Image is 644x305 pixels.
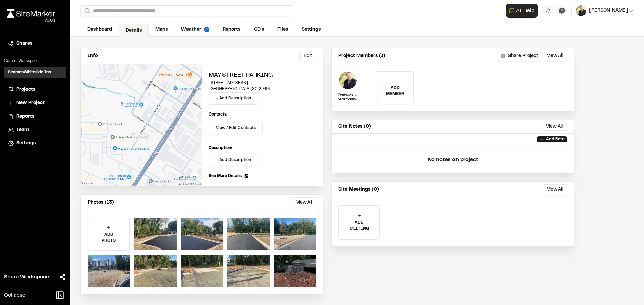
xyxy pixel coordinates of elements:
[209,71,316,80] h2: May Street Parking
[209,80,316,86] p: [STREET_ADDRESS]
[16,86,35,93] span: Projects
[119,24,149,37] a: Details
[338,97,357,101] p: Senior Construction Administration Project Manager
[506,4,540,18] div: Open AI Assistant
[88,52,98,60] p: Info
[338,186,379,194] p: Site Meetings (0)
[174,23,216,36] a: Weather
[88,199,114,206] p: Photos (13)
[546,136,565,142] p: Add Note
[8,140,62,147] a: Settings
[292,197,316,208] button: View All
[576,5,633,16] button: [PERSON_NAME]
[543,51,567,61] button: View All
[338,71,357,90] img: Jim Donahoe
[8,126,62,134] a: Team
[338,92,357,97] p: [PERSON_NAME]
[4,58,66,64] p: Current Workspace
[506,4,538,18] button: Open AI Assistant
[8,69,52,75] h3: SeamonWhiteside Inc.
[7,18,55,24] div: Oh geez...please don't...
[209,145,316,151] p: Description:
[16,99,45,107] span: New Project
[247,23,271,36] a: CD's
[516,7,535,15] span: AI Help
[80,5,93,16] button: Search
[16,140,36,147] span: Settings
[576,5,586,16] img: User
[295,23,327,36] a: Settings
[8,86,62,93] a: Projects
[498,51,541,61] button: Share Project
[377,85,413,97] p: ADD MEMBER
[4,273,49,281] span: Share Workspace
[209,122,263,134] button: View / Edit Contacts
[8,40,62,47] a: Shares
[337,149,569,170] p: No notes on project
[7,9,55,18] img: rebrand.png
[542,123,567,131] button: View All
[299,51,316,61] button: Edit
[216,23,247,36] a: Reports
[80,23,119,36] a: Dashboard
[209,92,258,105] button: + Add Description
[338,123,371,130] p: Site Notes (0)
[543,184,567,195] button: View All
[149,23,174,36] a: Maps
[204,27,209,32] img: precipai.png
[8,113,62,120] a: Reports
[271,23,295,36] a: Files
[88,232,129,244] p: ADD PHOTO
[16,113,34,120] span: Reports
[4,291,25,299] span: Collapse
[16,40,32,47] span: Shares
[209,154,258,166] button: + Add Description
[338,52,385,60] p: Project Members (1)
[16,126,29,134] span: Team
[8,99,62,107] a: New Project
[589,7,628,14] span: [PERSON_NAME]
[209,86,316,92] p: [GEOGRAPHIC_DATA] , SC 29401
[209,111,227,118] p: Contacts:
[339,220,379,232] p: ADD MEETING
[209,173,241,179] span: See More Details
